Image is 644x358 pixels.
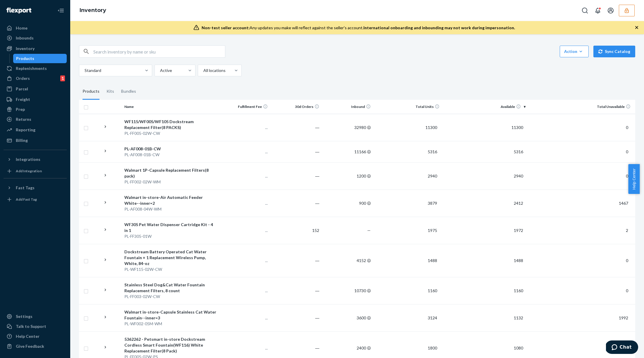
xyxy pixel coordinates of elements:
div: Home [16,25,28,31]
td: 10730 [322,277,373,304]
div: PL-FF005-02W-CW [124,130,216,136]
div: Add Fast Tag [16,197,37,202]
td: ― [270,141,322,162]
a: Help Center [4,332,67,341]
div: PL-AF008-04W-WM [124,206,216,212]
td: 32980 [322,114,373,141]
div: WF115/WF005/WF105 Dockstream Replacement Filter(8 PACKS) [124,119,216,130]
div: Freight [16,97,30,102]
button: Open notifications [592,5,604,16]
input: Search inventory by name or sku [93,46,225,57]
span: 0 [624,149,631,154]
div: Prep [16,106,25,112]
p: ... [221,125,268,130]
a: Home [4,23,67,33]
span: 0 [624,258,631,263]
div: Products [83,83,99,100]
input: Active [159,68,160,73]
div: Bundles [121,83,136,100]
div: 5362262 - Petsmart in-store Dockstream Cordless Smart Fountain(WF116) White Replacement Filter(8 ... [124,336,216,354]
a: Replenishments [4,64,67,73]
p: ... [221,288,268,294]
div: Inventory [16,46,35,51]
span: 0 [624,173,631,178]
button: Fast Tags [4,183,67,192]
a: Orders1 [4,74,67,83]
td: ― [270,162,322,190]
button: Open account menu [605,5,616,16]
div: Reporting [16,127,35,133]
iframe: Opens a widget where you can chat to one of our agents [606,340,638,355]
button: Help Center [628,164,640,194]
td: ― [270,244,322,277]
td: ― [270,304,322,331]
div: WF305 Pet Water Dispenser Cartridge Kit - 4 in 1 [124,222,216,233]
button: Action [560,46,589,57]
span: 2 [624,228,631,233]
span: 5316 [511,149,525,154]
div: Products [16,56,34,61]
span: 5316 [425,149,439,154]
div: Dockstream Battery Operated Cat Water Fountain + 1 Replacement Wireless Pump, White, 84-oz [124,249,216,266]
p: ... [221,315,268,321]
a: Prep [4,105,67,114]
input: All locations [203,68,203,73]
span: 2412 [511,201,525,206]
div: 1 [60,75,65,81]
a: Billing [4,136,67,145]
div: Walmart in-store-Capsule Stainless Cat Water Fountain--inner=3 [124,309,216,321]
p: ... [221,149,268,155]
th: 30d Orders [270,100,322,114]
span: 1975 [425,228,439,233]
a: Reporting [4,125,67,135]
a: Parcel [4,84,67,94]
span: 2940 [425,173,439,178]
td: 900 [322,190,373,217]
span: 1160 [511,288,525,293]
span: 11300 [423,125,439,130]
div: Settings [16,314,32,319]
div: PL-AF008-01B-CW [124,152,216,158]
span: 1160 [425,288,439,293]
span: Non-test seller account: [202,25,250,30]
div: Billing [16,137,28,143]
span: 1992 [616,315,631,320]
td: ― [270,114,322,141]
div: PL-WF115-02W-CW [124,266,216,272]
div: Replenishments [16,66,47,71]
div: Inbounds [16,35,34,41]
a: Inventory [80,7,106,13]
div: PL-AF008-01B-CW [124,146,216,152]
td: 152 [270,217,322,244]
div: Walmart in-store-Air Automatic Feeder White--inner=2 [124,195,216,206]
button: Give Feedback [4,342,67,351]
div: Kits [107,83,114,100]
span: International onboarding and inbounding may not work during impersonation. [363,25,515,30]
input: Standard [84,68,85,73]
span: 1972 [511,228,525,233]
th: Total Units [373,100,442,114]
span: 0 [624,288,631,293]
th: Available [442,100,528,114]
th: Total Unavailable [528,100,635,114]
ol: breadcrumbs [75,2,111,19]
td: ― [270,277,322,304]
div: Walmart 1P-Capsule Replacement Filters(8 pack) [124,167,216,179]
div: Any updates you make will reflect against the seller's account. [202,25,515,31]
p: ... [221,200,268,206]
td: ― [270,190,322,217]
div: Add Integration [16,168,42,173]
span: 0 [624,125,631,130]
span: 1467 [616,201,631,206]
td: 11166 [322,141,373,162]
div: Parcel [16,86,28,92]
a: Settings [4,312,67,321]
a: Add Integration [4,166,67,176]
td: 1200 [322,162,373,190]
a: Freight [4,95,67,104]
span: 3879 [425,201,439,206]
span: 3124 [425,315,439,320]
div: Stainless Steel Dog&Cat Water Fountain Replacement Filters, 8 count [124,282,216,294]
span: 2940 [511,173,525,178]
